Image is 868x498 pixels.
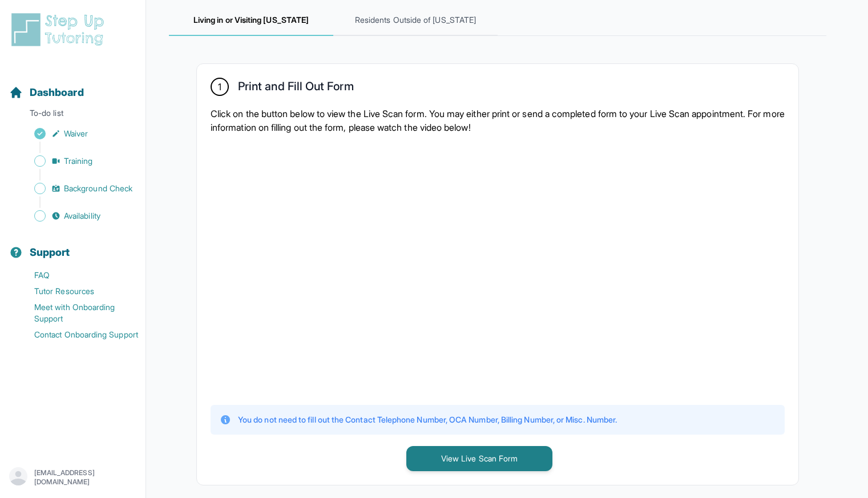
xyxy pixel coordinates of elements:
p: Click on the button below to view the Live Scan form. You may either print or send a completed fo... [211,107,785,134]
span: Waiver [64,128,88,139]
button: [EMAIL_ADDRESS][DOMAIN_NAME] [9,467,136,488]
span: Dashboard [30,85,84,101]
nav: Tabs [169,5,826,36]
a: Contact Onboarding Support [9,327,146,343]
p: To-do list [5,107,141,123]
a: Availability [9,208,146,224]
p: You do not need to fill out the Contact Telephone Number, OCA Number, Billing Number, or Misc. Nu... [238,414,617,425]
a: Tutor Resources [9,283,146,299]
p: [EMAIL_ADDRESS][DOMAIN_NAME] [34,468,136,487]
a: Training [9,153,146,169]
a: Background Check [9,180,146,196]
span: Background Check [64,183,132,194]
img: logo [9,11,111,48]
iframe: YouTube video player [211,143,610,393]
button: Support [5,226,141,265]
span: Residents Outside of [US_STATE] [333,5,498,36]
span: 1 [218,80,221,94]
h2: Print and Fill Out Form [238,79,354,98]
a: Meet with Onboarding Support [9,299,146,327]
a: Waiver [9,126,146,142]
span: Availability [64,210,100,222]
button: View Live Scan Form [406,446,552,471]
button: Dashboard [5,66,141,105]
span: Support [30,244,70,260]
span: Training [64,155,93,167]
span: Living in or Visiting [US_STATE] [169,5,333,36]
a: FAQ [9,267,146,283]
a: Dashboard [9,85,84,101]
a: View Live Scan Form [406,452,552,464]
